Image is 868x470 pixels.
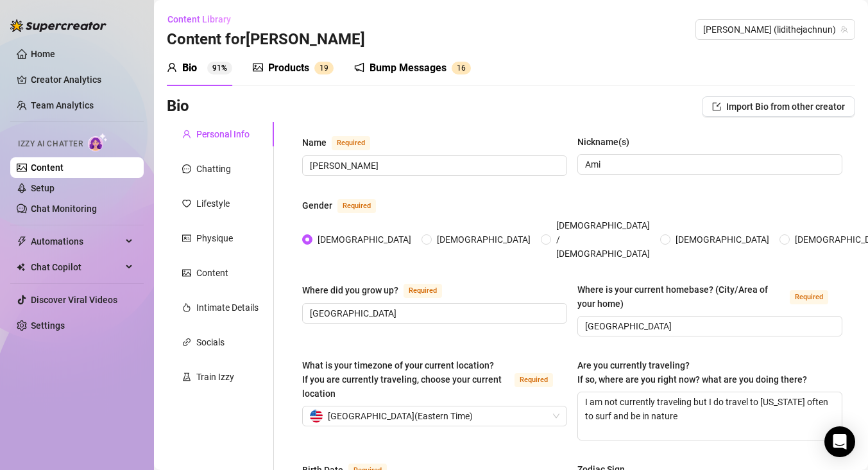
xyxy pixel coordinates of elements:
[310,410,323,422] img: us
[196,335,225,349] div: Socials
[31,100,94,110] a: Team Analytics
[31,162,64,173] a: Content
[302,283,398,297] div: Where did you grow up?
[167,30,365,50] h3: Content for [PERSON_NAME]
[182,130,191,139] span: user
[207,62,232,74] sup: 91%
[253,62,263,73] span: picture
[578,392,842,440] textarea: I am not currently traveling but I do travel to [US_STATE] often to surf and be in nature
[182,60,197,76] div: Bio
[461,64,466,73] span: 6
[324,64,328,73] span: 9
[840,26,848,33] span: team
[10,19,106,32] img: logo-BBDzfeDw.svg
[31,204,97,214] a: Chat Monitoring
[577,360,807,385] span: Are you currently traveling? If so, where are you right now? what are you doing there?
[196,266,228,280] div: Content
[370,60,447,76] div: Bump Messages
[182,338,191,347] span: link
[182,199,191,208] span: heart
[196,196,230,211] div: Lifestyle
[167,9,241,30] button: Content Library
[302,135,327,150] div: Name
[670,232,774,247] span: [DEMOGRAPHIC_DATA]
[577,135,629,149] div: Nickname(s)
[167,62,177,73] span: user
[702,96,855,117] button: Import Bio from other creator
[712,102,721,111] span: import
[31,231,122,252] span: Automations
[312,232,416,247] span: [DEMOGRAPHIC_DATA]
[302,198,390,213] label: Gender
[17,236,27,247] span: thunderbolt
[302,198,332,213] div: Gender
[31,320,65,331] a: Settings
[31,183,55,193] a: Setup
[585,157,832,171] input: Nickname(s)
[182,372,191,381] span: experiment
[31,69,133,90] a: Creator Analytics
[432,232,536,247] span: [DEMOGRAPHIC_DATA]
[577,283,785,311] div: Where is your current homebase? (City/Area of your home)
[196,231,233,245] div: Physique
[337,199,376,213] span: Required
[585,319,832,333] input: Where is your current homebase? (City/Area of your home)
[726,101,845,112] span: Import Bio from other creator
[31,49,55,59] a: Home
[703,20,847,39] span: Amanda (lidithejachnun)
[314,62,334,74] sup: 19
[515,373,553,387] span: Required
[88,133,108,152] img: AI Chatter
[196,127,250,141] div: Personal Info
[182,164,191,173] span: message
[182,268,191,277] span: picture
[302,135,384,150] label: Name
[182,234,191,243] span: idcard
[577,283,842,311] label: Where is your current homebase? (City/Area of your home)
[268,60,309,76] div: Products
[332,136,370,150] span: Required
[182,303,191,312] span: fire
[404,284,442,298] span: Required
[302,283,456,298] label: Where did you grow up?
[17,263,25,272] img: Chat Copilot
[310,159,557,173] input: Name
[196,162,231,176] div: Chatting
[577,135,638,149] label: Nickname(s)
[328,406,473,426] span: [GEOGRAPHIC_DATA] ( Eastern Time )
[354,62,364,73] span: notification
[196,300,259,315] div: Intimate Details
[457,64,461,73] span: 1
[319,64,324,73] span: 1
[31,295,117,305] a: Discover Viral Videos
[452,62,471,74] sup: 16
[790,290,828,304] span: Required
[824,426,855,457] div: Open Intercom Messenger
[167,96,189,117] h3: Bio
[31,257,122,277] span: Chat Copilot
[18,138,83,150] span: Izzy AI Chatter
[167,14,231,24] span: Content Library
[302,360,502,399] span: What is your timezone of your current location? If you are currently traveling, choose your curre...
[310,306,557,320] input: Where did you grow up?
[196,370,234,384] div: Train Izzy
[551,218,655,261] span: [DEMOGRAPHIC_DATA] / [DEMOGRAPHIC_DATA]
